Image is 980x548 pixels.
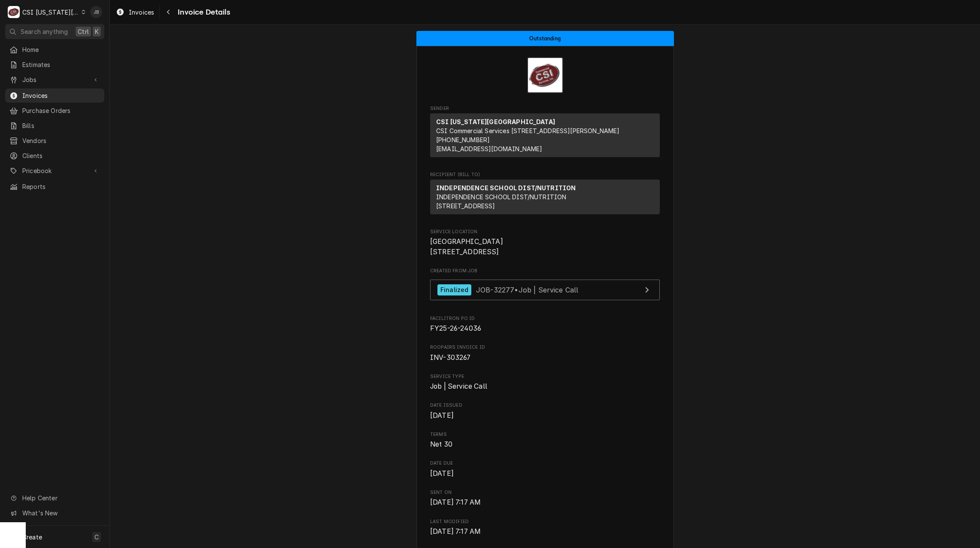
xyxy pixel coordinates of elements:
[430,439,660,450] span: Terms
[430,489,660,496] span: Sent On
[529,36,561,41] span: Outstanding
[95,27,99,36] span: K
[430,431,660,438] span: Terms
[5,119,104,133] a: Bills
[22,121,100,130] span: Bills
[22,182,100,191] span: Reports
[430,498,481,506] span: [DATE] 7:17 AM
[430,518,660,525] span: Last Modified
[430,381,660,392] span: Service Type
[430,527,660,537] span: Last Modified
[430,440,452,448] span: Net 30
[430,268,660,274] span: Created From Job
[22,75,87,84] span: Jobs
[430,237,660,257] span: Service Location
[161,5,175,19] button: Navigate back
[22,45,100,54] span: Home
[436,145,542,152] a: [EMAIL_ADDRESS][DOMAIN_NAME]
[430,402,660,420] div: Date Issued
[430,280,660,301] a: View Job
[430,180,660,218] div: Recipient (Bill To)
[437,284,471,296] div: Finalized
[436,193,566,210] span: INDEPENDENCE SCHOOL DIST/NUTRITION [STREET_ADDRESS]
[22,91,100,100] span: Invoices
[527,57,563,93] img: Logo
[430,113,660,157] div: Sender
[5,104,104,118] a: Purchase Orders
[436,136,490,143] a: [PHONE_NUMBER]
[22,106,100,115] span: Purchase Orders
[430,382,487,390] span: Job | Service Call
[5,506,104,520] a: Go to What's New
[430,411,454,420] span: [DATE]
[90,6,102,18] div: JB
[436,184,576,192] strong: INDEPENDENCE SCHOOL DIST/NUTRITION
[430,105,660,161] div: Invoice Sender
[430,315,660,322] span: Facilitron PO ID
[22,136,100,145] span: Vendors
[78,27,89,36] span: Ctrl
[8,6,20,18] div: C
[22,533,42,541] span: Create
[430,411,660,421] span: Date Issued
[430,353,471,362] span: INV-303267
[430,353,660,363] span: Roopairs Invoice ID
[430,105,660,112] span: Sender
[416,31,674,46] div: Status
[430,373,660,392] div: Service Type
[5,73,104,87] a: Go to Jobs
[5,58,104,72] a: Estimates
[430,344,660,351] span: Roopairs Invoice ID
[22,151,100,160] span: Clients
[8,6,20,18] div: CSI Kansas City's Avatar
[430,460,660,467] span: Date Due
[112,5,158,19] a: Invoices
[5,180,104,194] a: Reports
[430,315,660,334] div: Facilitron PO ID
[5,43,104,57] a: Home
[430,469,454,478] span: [DATE]
[430,497,660,508] span: Sent On
[430,431,660,450] div: Terms
[476,285,579,294] span: JOB-32277 • Job | Service Call
[430,344,660,362] div: Roopairs Invoice ID
[22,493,99,502] span: Help Center
[430,324,481,332] span: FY25-26-24036
[430,237,503,256] span: [GEOGRAPHIC_DATA] [STREET_ADDRESS]
[430,469,660,479] span: Date Due
[22,8,79,17] div: CSI [US_STATE][GEOGRAPHIC_DATA]
[5,149,104,163] a: Clients
[5,134,104,148] a: Vendors
[129,8,154,17] span: Invoices
[430,228,660,257] div: Service Location
[5,24,104,39] button: Search anythingCtrlK
[430,489,660,508] div: Sent On
[430,180,660,214] div: Recipient (Bill To)
[430,527,481,536] span: [DATE] 7:17 AM
[430,373,660,380] span: Service Type
[90,6,102,18] div: Joshua Bennett's Avatar
[21,27,68,36] span: Search anything
[430,268,660,304] div: Created From Job
[430,323,660,334] span: Facilitron PO ID
[436,127,619,134] span: CSI Commercial Services [STREET_ADDRESS][PERSON_NAME]
[430,171,660,178] span: Recipient (Bill To)
[175,6,230,18] span: Invoice Details
[430,113,660,161] div: Sender
[5,88,104,103] a: Invoices
[436,118,555,125] strong: CSI [US_STATE][GEOGRAPHIC_DATA]
[430,518,660,537] div: Last Modified
[430,228,660,235] span: Service Location
[22,508,99,518] span: What's New
[5,164,104,178] a: Go to Pricebook
[430,402,660,409] span: Date Issued
[5,491,104,505] a: Go to Help Center
[430,171,660,218] div: Invoice Recipient
[94,533,99,542] span: C
[430,460,660,478] div: Date Due
[22,166,87,175] span: Pricebook
[22,60,100,69] span: Estimates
